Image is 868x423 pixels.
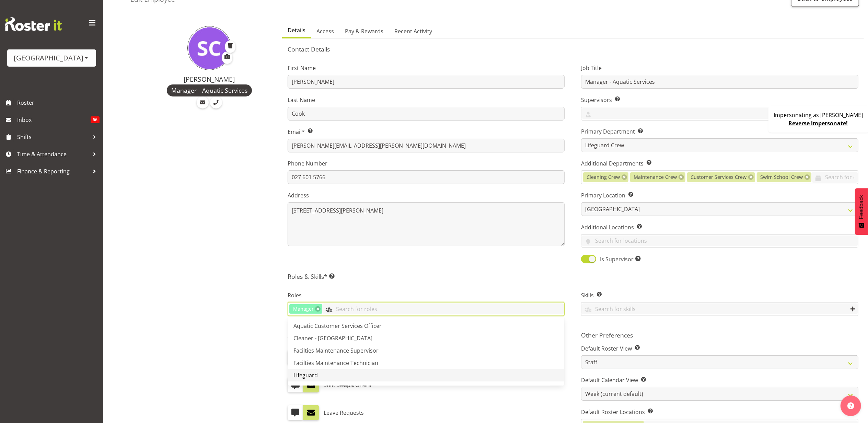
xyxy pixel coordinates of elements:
label: Primary Location [581,191,858,199]
label: Default Roster Locations [581,408,858,416]
label: Phone Number [288,159,565,168]
a: Lifeguard [288,369,565,381]
label: Supervisors [581,96,858,104]
a: Email Employee [197,96,209,108]
label: Default Roster View [581,344,858,353]
img: stephen-cook564.jpg [187,26,231,70]
span: Time & Attendance [17,149,89,159]
a: Reverse impersonate! [789,119,848,127]
input: Email Address [288,139,565,152]
input: Search for roles [322,304,565,314]
a: Aquatic Customer Services Officer [288,320,565,332]
input: First Name [288,75,565,89]
span: Manager - Aquatic Services [171,86,247,95]
span: Cleaner - [GEOGRAPHIC_DATA] [293,334,372,342]
h4: [PERSON_NAME] [145,76,274,83]
label: Address [288,191,565,199]
h5: Other Preferences [581,331,858,339]
span: Customer Services Crew [691,173,747,181]
label: Default Calendar View [581,376,858,384]
input: Last Name [288,107,565,121]
label: Additional Departments [581,159,858,168]
h5: Alert Preferences [288,331,565,339]
h5: Roles & Skills* [288,273,858,280]
label: Primary Department [581,127,858,136]
span: Access [316,27,334,35]
input: Search for locations [581,236,858,246]
a: Facilties Maintenance Supervisor [288,344,565,357]
span: Pay & Rewards [345,27,383,35]
img: help-xxl-2.png [847,402,854,409]
span: Cleaning Crew [587,173,620,181]
label: Last Name [288,96,565,104]
button: Feedback - Show survey [855,188,868,235]
span: Manager [293,305,314,313]
span: Finance & Reporting [17,166,89,176]
span: Is Supervisor [596,255,641,263]
a: Cleaner - [GEOGRAPHIC_DATA] [288,332,565,344]
input: Job Title [581,75,858,89]
span: Manager [293,384,316,391]
span: Facilties Maintenance Technician [293,359,378,367]
label: First Name [288,64,565,72]
a: Call Employee [210,96,222,108]
span: Aquatic Customer Services Officer [293,322,382,330]
label: Roles [288,291,565,299]
label: Skills [581,291,858,299]
img: Rosterit website logo [5,17,62,31]
input: Phone Number [288,170,565,184]
a: Facilties Maintenance Technician [288,357,565,369]
span: Details [288,26,305,34]
input: Search for departments [811,172,858,183]
span: Feedback [858,195,865,219]
input: Search for skills [581,304,858,314]
span: Maintenance Crew [634,173,677,181]
a: Manager [288,381,565,394]
span: Shifts [17,132,89,142]
span: Recent Activity [394,27,432,35]
span: Lifeguard [293,371,318,379]
span: 66 [91,116,100,123]
label: Additional Locations [581,223,858,231]
div: [GEOGRAPHIC_DATA] [14,53,89,63]
label: Email* [288,128,565,136]
span: Swim School Crew [761,173,803,181]
p: Impersonating as [PERSON_NAME] [774,111,863,119]
h5: Contact Details [288,45,858,53]
span: Roster [17,98,100,108]
span: Facilties Maintenance Supervisor [293,347,379,354]
label: Leave Requests [324,405,364,420]
span: Inbox [17,115,91,125]
label: Job Title [581,64,858,72]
